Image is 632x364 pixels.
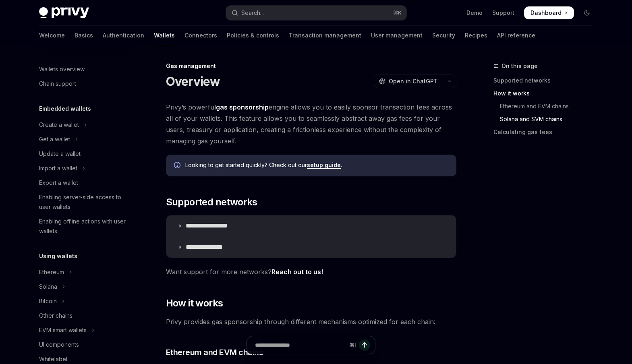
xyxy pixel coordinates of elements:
[33,77,136,91] a: Chain support
[33,62,136,77] a: Wallets overview
[166,74,220,89] h1: Overview
[39,251,77,261] h5: Using wallets
[166,266,456,277] span: Want support for more networks?
[389,77,438,85] span: Open in ChatGPT
[39,296,57,306] div: Bitcoin
[39,163,77,173] div: Import a wallet
[33,308,136,323] a: Other chains
[497,26,535,45] a: API reference
[432,26,455,45] a: Security
[39,267,64,277] div: Ethereum
[465,26,487,45] a: Recipes
[39,64,85,74] div: Wallets overview
[39,178,78,188] div: Export a wallet
[255,336,346,354] input: Ask a question...
[493,126,600,139] a: Calculating gas fees
[184,26,217,45] a: Connectors
[39,79,76,89] div: Chain support
[227,26,279,45] a: Policies & controls
[33,337,136,352] a: UI components
[493,87,600,100] a: How it works
[33,176,136,190] a: Export a wallet
[39,325,87,335] div: EVM smart wallets
[33,190,136,214] a: Enabling server-side access to user wallets
[493,113,600,126] a: Solana and SVM chains
[33,118,136,132] button: Toggle Create a wallet section
[166,316,456,327] span: Privy provides gas sponsorship through different mechanisms optimized for each chain:
[39,149,81,159] div: Update a wallet
[307,161,341,169] a: setup guide
[33,294,136,308] button: Toggle Bitcoin section
[39,120,79,130] div: Create a wallet
[359,339,370,351] button: Send message
[271,268,323,276] a: Reach out to us!
[371,26,423,45] a: User management
[75,26,93,45] a: Basics
[166,62,456,70] div: Gas management
[501,61,538,71] span: On this page
[174,162,182,170] svg: Info
[166,101,456,147] span: Privy’s powerful engine allows you to easily sponsor transaction fees across all of your wallets....
[39,134,70,144] div: Get a wallet
[580,6,593,19] button: Toggle dark mode
[289,26,361,45] a: Transaction management
[166,196,257,209] span: Supported networks
[185,161,448,169] span: Looking to get started quickly? Check out our .
[226,6,406,20] button: Open search
[530,9,562,17] span: Dashboard
[39,104,91,114] h5: Embedded wallets
[374,74,443,88] button: Open in ChatGPT
[39,192,131,212] div: Enabling server-side access to user wallets
[466,9,483,17] a: Demo
[103,26,144,45] a: Authentication
[39,340,79,350] div: UI components
[241,8,264,18] div: Search...
[39,311,73,321] div: Other chains
[39,354,67,364] div: Whitelabel
[524,6,574,19] a: Dashboard
[166,297,223,310] span: How it works
[33,323,136,337] button: Toggle EVM smart wallets section
[39,26,65,45] a: Welcome
[33,161,136,176] button: Toggle Import a wallet section
[39,282,57,292] div: Solana
[33,265,136,279] button: Toggle Ethereum section
[154,26,175,45] a: Wallets
[493,100,600,113] a: Ethereum and EVM chains
[393,10,402,16] span: ⌘ K
[33,147,136,161] a: Update a wallet
[493,74,600,87] a: Supported networks
[216,103,269,111] strong: gas sponsorship
[33,214,136,238] a: Enabling offline actions with user wallets
[39,7,89,19] img: dark logo
[39,217,131,236] div: Enabling offline actions with user wallets
[33,132,136,147] button: Toggle Get a wallet section
[33,279,136,294] button: Toggle Solana section
[492,9,514,17] a: Support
